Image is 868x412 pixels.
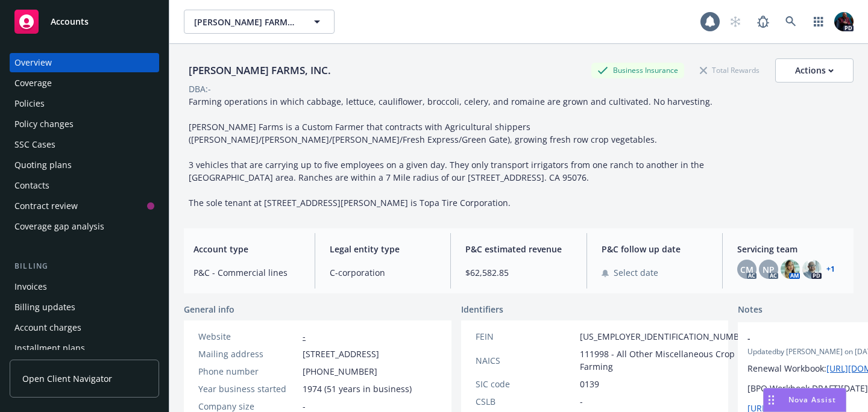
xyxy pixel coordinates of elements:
div: Year business started [198,382,298,395]
a: Policies [10,94,159,113]
div: Coverage [14,73,52,93]
div: Total Rewards [694,63,766,78]
span: Identifiers [461,303,503,316]
div: Invoices [14,277,47,296]
span: C-corporation [330,266,436,279]
button: [PERSON_NAME] FARMS, INC. [184,10,335,34]
a: Overview [10,53,159,72]
span: General info [184,303,234,316]
a: Start snowing [723,10,747,34]
span: P&C estimated revenue [465,243,572,255]
span: P&C - Commercial lines [193,266,300,279]
div: Phone number [198,365,298,378]
span: 0139 [580,378,599,390]
span: NP [763,263,775,276]
div: Billing updates [14,298,75,317]
div: NAICS [476,354,575,367]
a: Billing updates [10,298,159,317]
div: Mailing address [198,348,298,360]
a: Invoices [10,277,159,296]
span: Servicing team [737,243,844,255]
span: [US_EMPLOYER_IDENTIFICATION_NUMBER] [580,330,752,343]
a: - [303,331,306,342]
div: Quoting plans [14,155,72,175]
span: Select date [614,266,658,279]
a: Contacts [10,176,159,195]
span: Legal entity type [330,243,436,255]
span: Nova Assist [788,395,836,405]
div: SIC code [476,378,575,390]
img: photo [802,260,822,279]
div: Drag to move [764,389,779,411]
div: Business Insurance [591,63,684,78]
button: Actions [775,58,854,83]
a: Search [779,10,803,34]
a: Policy changes [10,114,159,134]
div: [PERSON_NAME] FARMS, INC. [184,63,336,78]
span: [PHONE_NUMBER] [303,365,377,378]
a: Coverage gap analysis [10,217,159,236]
span: Account type [193,243,300,255]
span: $62,582.85 [465,266,572,279]
span: Open Client Navigator [22,372,112,385]
div: Actions [795,59,834,82]
a: Switch app [807,10,831,34]
div: SSC Cases [14,135,55,154]
a: Installment plans [10,339,159,358]
div: DBA: - [189,83,211,95]
span: [STREET_ADDRESS] [303,348,379,360]
div: Policy changes [14,114,74,134]
span: Notes [738,303,763,317]
button: Nova Assist [763,388,846,412]
a: SSC Cases [10,135,159,154]
span: Accounts [51,17,89,27]
a: +1 [826,266,835,273]
div: CSLB [476,395,575,408]
div: Account charges [14,318,81,337]
img: photo [834,12,854,31]
a: Quoting plans [10,155,159,175]
img: photo [781,260,800,279]
div: Billing [10,260,159,272]
div: Contract review [14,196,78,216]
span: Farming operations in which cabbage, lettuce, cauliflower, broccoli, celery, and romaine are grow... [189,96,712,208]
a: Contract review [10,196,159,216]
div: Policies [14,94,45,113]
span: CM [740,263,753,276]
a: Accounts [10,5,159,39]
span: 1974 (51 years in business) [303,382,412,395]
div: FEIN [476,330,575,343]
div: Coverage gap analysis [14,217,104,236]
span: [PERSON_NAME] FARMS, INC. [194,16,298,28]
div: Installment plans [14,339,85,358]
div: Overview [14,53,52,72]
span: - [580,395,583,408]
a: Report a Bug [751,10,775,34]
span: P&C follow up date [602,243,708,255]
a: Account charges [10,318,159,337]
div: Website [198,330,298,343]
div: Contacts [14,176,49,195]
span: 111998 - All Other Miscellaneous Crop Farming [580,348,752,373]
a: Coverage [10,73,159,93]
